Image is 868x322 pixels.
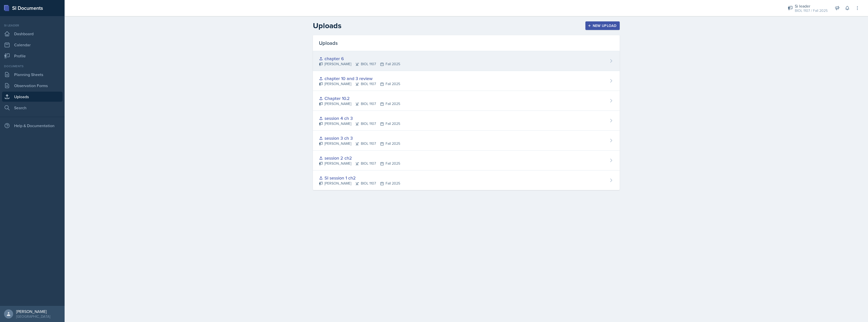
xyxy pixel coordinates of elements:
div: chapter 6 [319,55,400,62]
a: Uploads [2,92,63,102]
div: session 3 ch 3 [319,135,400,141]
a: Planning Sheets [2,69,63,80]
div: [PERSON_NAME] BIOL 1107 Fall 2025 [319,81,400,87]
a: session 2 ch2 [PERSON_NAME]BIOL 1107Fall 2025 [313,151,620,170]
a: Profile [2,51,63,61]
div: [PERSON_NAME] BIOL 1107 Fall 2025 [319,141,400,146]
div: Documents [2,64,63,68]
div: [PERSON_NAME] BIOL 1107 Fall 2025 [319,161,400,166]
a: session 4 ch 3 [PERSON_NAME]BIOL 1107Fall 2025 [313,111,620,131]
div: Help & Documentation [2,121,63,131]
div: BIOL 1107 / Fall 2025 [795,8,828,13]
a: Observation Forms [2,81,63,91]
div: chapter 10 and 3 review [319,75,400,82]
div: Si leader [2,23,63,28]
div: [PERSON_NAME] BIOL 1107 Fall 2025 [319,101,400,106]
a: chapter 10 and 3 review [PERSON_NAME]BIOL 1107Fall 2025 [313,71,620,91]
div: Si leader [795,3,828,9]
div: Chapter 10.2 [319,95,400,102]
div: [PERSON_NAME] BIOL 1107 Fall 2025 [319,61,400,67]
div: SI session 1 ch2 [319,174,400,181]
a: chapter 6 [PERSON_NAME]BIOL 1107Fall 2025 [313,51,620,71]
a: Dashboard [2,29,63,39]
a: Calendar [2,40,63,50]
button: New Upload [585,21,620,30]
h2: Uploads [313,21,341,30]
div: session 4 ch 3 [319,115,400,122]
div: session 2 ch2 [319,155,400,161]
div: [PERSON_NAME] [16,309,50,314]
div: [PERSON_NAME] BIOL 1107 Fall 2025 [319,181,400,186]
div: [PERSON_NAME] BIOL 1107 Fall 2025 [319,121,400,126]
a: Chapter 10.2 [PERSON_NAME]BIOL 1107Fall 2025 [313,91,620,111]
div: Uploads [313,35,620,51]
a: Search [2,103,63,113]
div: [GEOGRAPHIC_DATA] [16,314,50,319]
a: SI session 1 ch2 [PERSON_NAME]BIOL 1107Fall 2025 [313,170,620,190]
a: session 3 ch 3 [PERSON_NAME]BIOL 1107Fall 2025 [313,131,620,151]
div: New Upload [589,24,617,28]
